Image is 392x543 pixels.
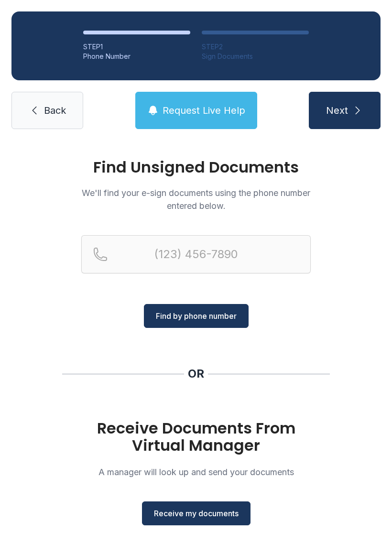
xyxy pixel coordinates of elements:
[81,235,311,273] input: Reservation phone number
[188,366,204,381] div: OR
[326,104,348,117] span: Next
[44,104,66,117] span: Back
[83,42,190,52] div: STEP 1
[81,420,311,454] h1: Receive Documents From Virtual Manager
[156,310,237,322] span: Find by phone number
[81,186,311,212] p: We'll find your e-sign documents using the phone number entered below.
[154,508,239,519] span: Receive my documents
[81,160,311,175] h1: Find Unsigned Documents
[202,52,309,61] div: Sign Documents
[81,466,311,478] p: A manager will look up and send your documents
[83,52,190,61] div: Phone Number
[202,42,309,52] div: STEP 2
[163,104,245,117] span: Request Live Help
